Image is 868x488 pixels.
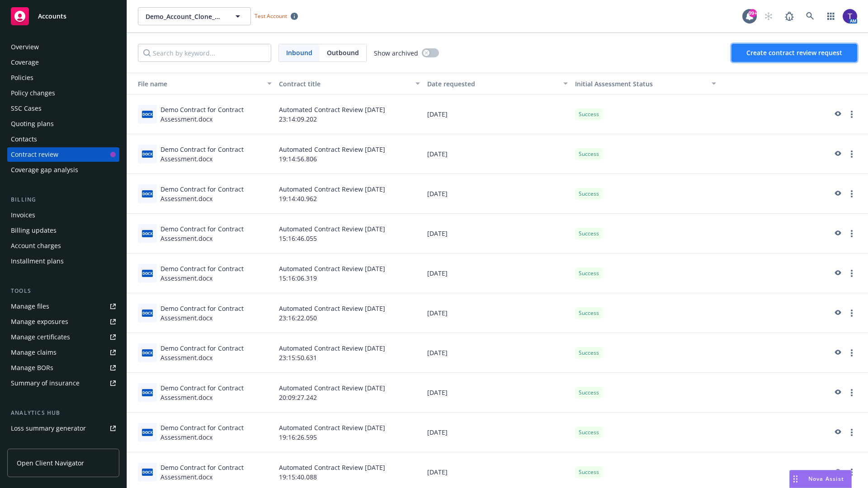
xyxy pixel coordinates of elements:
[142,429,153,436] span: docx
[575,79,706,89] div: Toggle SortBy
[427,79,558,89] div: Date requested
[424,214,572,253] div: [DATE]
[424,94,572,134] div: [DATE]
[327,48,359,57] span: Outbound
[7,70,119,85] a: Policies
[7,86,119,100] a: Policy changes
[160,145,272,164] div: Demo Contract for Contract Assessment.docx
[11,254,64,268] div: Installment plans
[160,343,272,362] div: Demo Contract for Contract Assessment.docx
[160,264,272,283] div: Demo Contract for Contract Assessment.docx
[846,228,857,239] a: more
[746,48,842,57] span: Create contract review request
[424,174,572,214] div: [DATE]
[11,314,68,329] div: Manage exposures
[7,101,119,116] a: SSC Cases
[275,333,424,373] div: Automated Contract Review [DATE] 23:15:50.631
[424,413,572,452] div: [DATE]
[38,13,66,20] span: Accounts
[790,470,801,488] div: Drag to move
[424,333,572,373] div: [DATE]
[11,361,53,375] div: Manage BORs
[160,383,272,402] div: Demo Contract for Contract Assessment.docx
[789,470,852,488] button: Nova Assist
[275,94,424,134] div: Automated Contract Review [DATE] 23:14:09.202
[11,376,80,390] div: Summary of insurance
[731,44,857,62] button: Create contract review request
[160,423,272,442] div: Demo Contract for Contract Assessment.docx
[11,345,57,360] div: Manage claims
[846,467,857,478] a: more
[846,427,857,438] a: more
[579,349,599,357] span: Success
[279,44,320,61] span: Inbound
[846,149,857,160] a: more
[11,101,42,116] div: SSC Cases
[424,134,572,174] div: [DATE]
[11,239,61,253] div: Account charges
[7,239,119,253] a: Account charges
[575,80,653,88] span: Initial Assessment Status
[142,310,153,316] span: docx
[832,347,843,358] a: preview
[846,268,857,279] a: more
[832,427,843,438] a: preview
[11,299,49,314] div: Manage files
[11,70,33,85] div: Policies
[579,269,599,277] span: Success
[424,373,572,413] div: [DATE]
[832,149,843,160] a: preview
[275,253,424,293] div: Automated Contract Review [DATE] 15:16:06.319
[7,117,119,131] a: Quoting plans
[142,190,153,197] span: docx
[131,79,262,89] div: File name
[832,268,843,279] a: preview
[275,214,424,253] div: Automated Contract Review [DATE] 15:16:46.055
[142,469,153,475] span: docx
[579,468,599,476] span: Success
[11,147,58,162] div: Contract review
[7,345,119,360] a: Manage claims
[579,428,599,436] span: Success
[251,11,302,21] span: Test Account
[579,309,599,317] span: Success
[7,286,119,296] div: Tools
[759,7,778,25] a: Start snowing
[801,7,819,25] a: Search
[142,111,153,117] span: docx
[138,44,271,62] input: Search by keyword...
[7,408,119,418] div: Analytics hub
[7,314,119,329] a: Manage exposures
[275,373,424,413] div: Automated Contract Review [DATE] 20:09:27.242
[160,304,272,323] div: Demo Contract for Contract Assessment.docx
[146,12,224,21] span: Demo_Account_Clone_QA_CR_Tests_Demo
[7,421,119,436] a: Loss summary generator
[7,299,119,314] a: Manage files
[846,387,857,398] a: more
[11,163,78,177] div: Coverage gap analysis
[7,40,119,54] a: Overview
[846,188,857,199] a: more
[160,463,272,482] div: Demo Contract for Contract Assessment.docx
[131,79,262,89] div: Toggle SortBy
[843,9,857,23] img: photo
[7,254,119,268] a: Installment plans
[7,361,119,375] a: Manage BORs
[7,4,119,29] a: Accounts
[160,184,272,203] div: Demo Contract for Contract Assessment.docx
[846,308,857,319] a: more
[11,223,57,238] div: Billing updates
[832,387,843,398] a: preview
[138,7,251,25] button: Demo_Account_Clone_QA_CR_Tests_Demo
[832,228,843,239] a: preview
[424,253,572,293] div: [DATE]
[7,163,119,177] a: Coverage gap analysis
[11,86,55,100] div: Policy changes
[7,195,119,204] div: Billing
[275,134,424,174] div: Automated Contract Review [DATE] 19:14:56.806
[142,389,153,396] span: docx
[275,174,424,214] div: Automated Contract Review [DATE] 19:14:40.962
[160,224,272,243] div: Demo Contract for Contract Assessment.docx
[142,349,153,356] span: docx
